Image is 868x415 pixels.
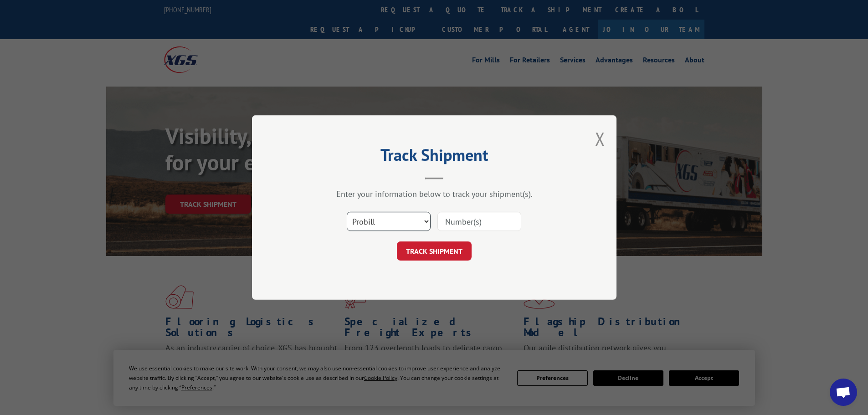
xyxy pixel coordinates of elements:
[595,127,605,151] button: Close modal
[437,212,521,231] input: Number(s)
[397,241,472,261] button: TRACK SHIPMENT
[298,189,571,199] div: Enter your information below to track your shipment(s).
[830,379,857,406] div: Open chat
[298,149,571,166] h2: Track Shipment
